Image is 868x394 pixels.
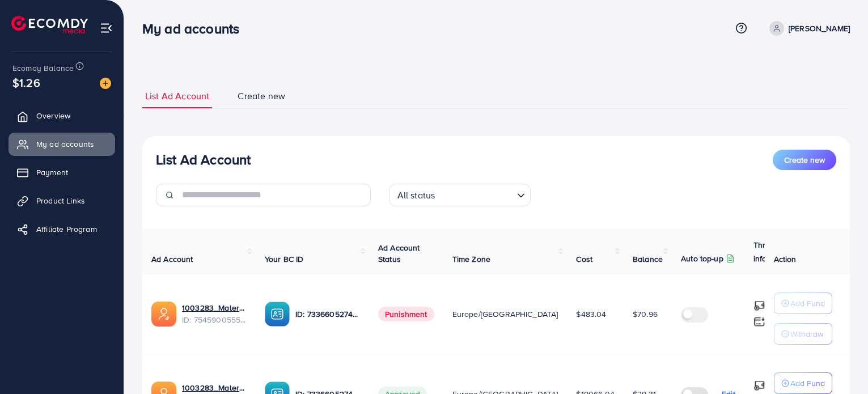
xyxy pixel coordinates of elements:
[765,21,850,36] a: [PERSON_NAME]
[753,238,809,265] p: Threshold information
[145,90,209,103] span: List Ad Account
[182,302,247,325] div: <span class='underline'>1003283_Malerno 2_1756917040219</span></br>7545900555840094216
[36,110,70,121] span: Overview
[182,314,247,325] span: ID: 7545900555840094216
[789,22,850,35] p: [PERSON_NAME]
[9,133,115,155] a: My ad accounts
[9,218,115,240] a: Affiliate Program
[378,242,420,265] span: Ad Account Status
[790,376,825,390] p: Add Fund
[790,327,823,341] p: Withdraw
[182,302,247,313] a: 1003283_Malerno 2_1756917040219
[9,189,115,212] a: Product Links
[265,302,290,327] img: ic-ba-acc.ded83a64.svg
[378,307,434,321] span: Punishment
[774,293,832,314] button: Add Fund
[395,187,438,204] span: All status
[389,184,531,206] div: Search for option
[633,253,663,265] span: Balance
[576,253,592,265] span: Cost
[12,74,40,91] span: $1.26
[576,308,606,320] span: $483.04
[11,16,88,33] img: logo
[151,302,176,327] img: ic-ads-acc.e4c84228.svg
[753,380,765,392] img: top-up amount
[790,296,825,310] p: Add Fund
[753,316,765,328] img: top-up amount
[265,253,304,265] span: Your BC ID
[9,161,115,184] a: Payment
[36,223,97,235] span: Affiliate Program
[774,372,832,394] button: Add Fund
[36,195,85,206] span: Product Links
[774,253,797,265] span: Action
[784,154,825,166] span: Create new
[36,138,94,150] span: My ad accounts
[438,185,512,204] input: Search for option
[633,308,658,320] span: $70.96
[295,307,360,321] p: ID: 7336605274432061441
[452,308,558,320] span: Europe/[GEOGRAPHIC_DATA]
[151,253,193,265] span: Ad Account
[820,343,859,385] iframe: Chat
[12,62,74,74] span: Ecomdy Balance
[156,151,251,168] h3: List Ad Account
[100,78,111,89] img: image
[182,382,247,393] a: 1003283_Malerno_1708347095877
[36,167,68,178] span: Payment
[753,300,765,312] img: top-up amount
[9,104,115,127] a: Overview
[774,323,832,345] button: Withdraw
[100,22,113,35] img: menu
[452,253,490,265] span: Time Zone
[142,20,248,37] h3: My ad accounts
[681,252,723,265] p: Auto top-up
[773,150,836,170] button: Create new
[238,90,285,103] span: Create new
